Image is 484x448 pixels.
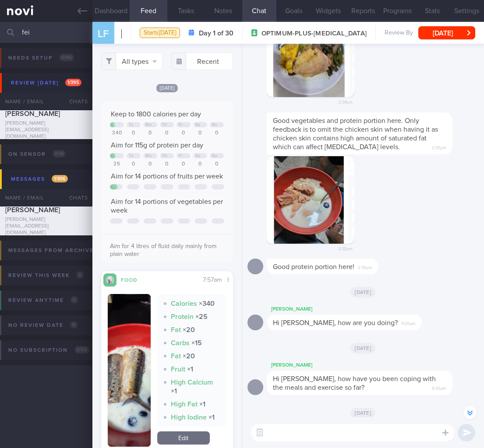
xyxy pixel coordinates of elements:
span: 0 [70,321,78,329]
span: Good vegetables and protein portion here. Only feedback is to omit the chicken skin when having i... [273,117,438,150]
span: Review By [385,29,413,37]
div: 0 [193,130,207,136]
div: 0 [210,161,224,168]
div: Th [162,154,167,158]
div: 25 [110,161,124,168]
span: [DATE] [350,343,375,353]
div: 340 [110,130,124,136]
div: Fr [179,122,183,127]
img: Photo by Sharon Gill [267,156,354,244]
div: Needs setup [6,52,76,64]
span: [DATE] [350,408,375,418]
span: OPTIMUM-PLUS-[MEDICAL_DATA] [261,29,367,38]
div: [PERSON_NAME][EMAIL_ADDRESS][DOMAIN_NAME] [5,120,87,140]
div: Review [DATE] [9,77,84,89]
div: Su [212,122,217,127]
div: Su [212,154,217,158]
div: LF [87,17,120,50]
div: Th [162,122,167,127]
span: 2:35pm [338,244,353,252]
span: Aim for 14 portions of fruits per week [111,173,223,180]
div: 0 [177,130,191,136]
span: [PERSON_NAME] [5,206,60,213]
div: No review date [6,319,80,331]
strong: × 340 [199,300,215,307]
span: 0 [71,296,78,304]
div: 0 [127,161,141,168]
span: Hi [PERSON_NAME], how are you doing? [273,319,398,326]
div: No subscription [6,344,92,356]
strong: Calories [171,300,197,307]
div: On sensor [6,148,68,160]
strong: Fat [171,326,181,333]
strong: Fat [171,353,181,360]
strong: Protein [171,313,194,320]
span: 0 / 56 [74,346,89,353]
div: Fr [179,154,183,158]
div: Tu [129,122,133,127]
div: 0 [143,130,157,136]
span: 7:57am [203,277,222,283]
span: 1 / 306 [52,175,68,182]
div: 0 [143,161,157,168]
span: Hi [PERSON_NAME], how have you been coping with the meals and exercise so far? [273,375,436,391]
strong: High Fat [171,401,198,408]
strong: High Iodine [171,414,207,421]
div: 0 [193,161,207,168]
span: Good protein portion here! [273,263,354,270]
div: 0 [210,130,224,136]
div: Sa [195,122,200,127]
div: We [145,154,152,158]
strong: × 20 [183,353,195,360]
div: We [145,122,152,127]
strong: × 1 [187,366,193,373]
span: 2:35pm [432,143,446,151]
a: Edit [157,431,210,444]
div: 0 [160,161,174,168]
span: 2:35pm [358,262,372,271]
span: Keep to 1800 calories per day [111,111,201,118]
span: 1 / 395 [65,79,81,86]
img: Photo by Sharon Gill [267,10,354,97]
strong: × 1 [199,401,205,408]
div: [PERSON_NAME][EMAIL_ADDRESS][DOMAIN_NAME] [5,217,87,236]
div: Review anytime [6,294,80,306]
strong: × 25 [195,313,208,320]
div: Starts [DATE] [140,28,180,38]
span: 0 / 14 [53,150,66,157]
div: Review this week [6,269,86,281]
strong: × 20 [183,326,195,333]
button: All types [101,52,163,70]
span: [DATE] [156,84,178,92]
strong: Carbs [171,339,190,346]
div: Messages from Archived [6,245,119,256]
span: [PERSON_NAME] [121,28,202,38]
div: Tu [129,154,133,158]
span: 0 / 95 [59,54,74,61]
div: 0 [160,130,174,136]
div: [PERSON_NAME] [267,360,479,371]
span: Aim for 14 portions of vegetables per week [111,198,223,214]
strong: × 15 [191,339,202,346]
div: Messages [9,173,70,185]
span: 0 [76,271,84,279]
button: [DATE] [418,26,475,39]
span: [DATE] [350,287,375,297]
div: Chats [57,189,92,206]
span: 2:34pm [339,97,353,105]
span: Aim for 4 litres of fluid daily mainly from plain water [110,243,216,257]
div: Sa [195,154,200,158]
span: [PERSON_NAME] [5,110,60,117]
strong: High Calcium [171,379,213,386]
strong: Fruit [171,366,185,373]
div: 0 [127,130,141,136]
div: 0 [177,161,191,168]
span: 11:05am [401,318,416,327]
div: Food [117,276,152,283]
span: Aim for 115g of protein per day [111,142,203,149]
span: 8:56am [432,383,446,392]
strong: × 1 [171,388,177,395]
strong: × 1 [208,414,215,421]
div: Chats [57,93,92,110]
div: [PERSON_NAME] [267,304,448,315]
